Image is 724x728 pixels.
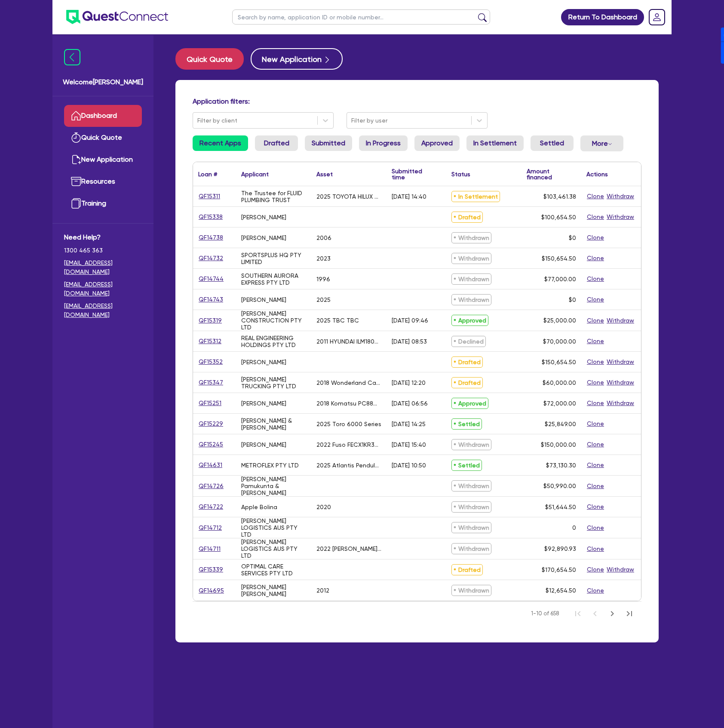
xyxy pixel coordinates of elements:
[606,212,635,222] button: Withdraw
[198,274,224,284] a: QF14744
[316,234,331,241] div: 2006
[606,378,635,387] button: Withdraw
[451,418,482,430] span: Settled
[64,246,142,255] span: 1300 465 363
[241,272,306,286] div: SOUTHERN AURORA EXPRESS PTY LTD
[546,587,576,594] span: $12,654.50
[586,605,604,622] button: Previous Page
[541,441,576,448] span: $150,000.00
[451,253,491,264] span: Withdrawn
[392,462,426,469] div: [DATE] 10:50
[198,419,224,429] a: QF15229
[241,400,286,407] div: [PERSON_NAME]
[64,301,142,319] a: [EMAIL_ADDRESS][DOMAIN_NAME]
[232,9,490,25] input: Search by name, application ID or mobile number...
[572,524,576,531] div: 0
[451,171,470,177] div: Status
[198,233,224,243] a: QF14738
[544,276,576,283] span: $77,000.00
[198,460,223,470] a: QF14631
[544,545,576,552] span: $92,890.93
[414,135,460,151] a: Approved
[198,357,223,367] a: QF15352
[198,316,222,326] a: QF15319
[241,296,286,303] div: [PERSON_NAME]
[586,439,604,449] button: Clone
[451,398,488,409] span: Approved
[66,10,168,24] img: quest-connect-logo-blue
[451,585,491,596] span: Withdrawn
[451,522,491,533] span: Withdrawn
[251,48,343,70] button: New Application
[546,462,576,469] span: $73,130.30
[527,168,576,180] div: Amount financed
[586,398,604,408] button: Clone
[569,296,576,303] span: $0
[586,357,604,367] button: Clone
[451,191,500,202] span: In Settlement
[198,502,224,512] a: QF14722
[543,482,576,489] span: $50,990.00
[586,274,604,284] button: Clone
[316,421,381,427] div: 2025 Toro 6000 Series
[606,565,635,574] button: Withdraw
[466,135,524,151] a: In Settlement
[586,253,604,263] button: Clone
[451,564,483,575] span: Drafted
[241,359,286,366] div: [PERSON_NAME]
[71,132,81,143] img: quick-quote
[316,587,329,594] div: 2012
[542,566,576,573] span: $170,654.50
[198,336,222,346] a: QF15312
[451,377,483,388] span: Drafted
[198,171,217,177] div: Loan #
[71,198,81,209] img: training
[359,135,408,151] a: In Progress
[586,481,604,491] button: Clone
[241,462,299,469] div: METROFLEX PTY LTD
[64,258,142,276] a: [EMAIL_ADDRESS][DOMAIN_NAME]
[316,276,330,283] div: 1996
[451,460,482,471] span: Settled
[241,310,306,331] div: [PERSON_NAME] CONSTRUCTION PTY LTD
[305,135,352,151] a: Submitted
[543,400,576,407] span: $72,000.00
[586,191,604,201] button: Clone
[198,439,224,449] a: QF15245
[255,135,298,151] a: Drafted
[392,379,426,386] div: [DATE] 12:20
[392,168,433,180] div: Submitted time
[451,439,491,450] span: Withdrawn
[392,441,426,448] div: [DATE] 15:40
[392,400,428,407] div: [DATE] 06:56
[175,48,251,70] a: Quick Quote
[316,441,381,448] div: 2022 Fuso FECX1KR3SFBD
[193,135,248,151] a: Recent Apps
[604,605,621,622] button: Next Page
[569,605,586,622] button: First Page
[198,295,224,304] a: QF14743
[542,359,576,366] span: $150,654.50
[543,379,576,386] span: $60,000.00
[561,9,644,25] a: Return To Dashboard
[606,316,635,326] button: Withdraw
[586,378,604,387] button: Clone
[241,252,306,265] div: SPORTSPLUS HQ PTY LIMITED
[606,398,635,408] button: Withdraw
[64,105,142,127] a: Dashboard
[543,338,576,345] span: $70,000.00
[198,565,224,574] a: QF15339
[241,563,306,577] div: OPTIMAL CARE SERVICES PTY LTD
[586,295,604,304] button: Clone
[451,336,486,347] span: Declined
[451,356,483,368] span: Drafted
[64,49,80,65] img: icon-menu-close
[316,545,381,552] div: 2022 [PERSON_NAME] TAUTLINER B DROP DECK MEZZ TRIAXLE
[198,378,224,387] a: QF15347
[198,481,224,491] a: QF14726
[545,421,576,427] span: $25,849.00
[586,316,604,326] button: Clone
[241,214,286,221] div: [PERSON_NAME]
[621,605,638,622] button: Last Page
[64,149,142,171] a: New Application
